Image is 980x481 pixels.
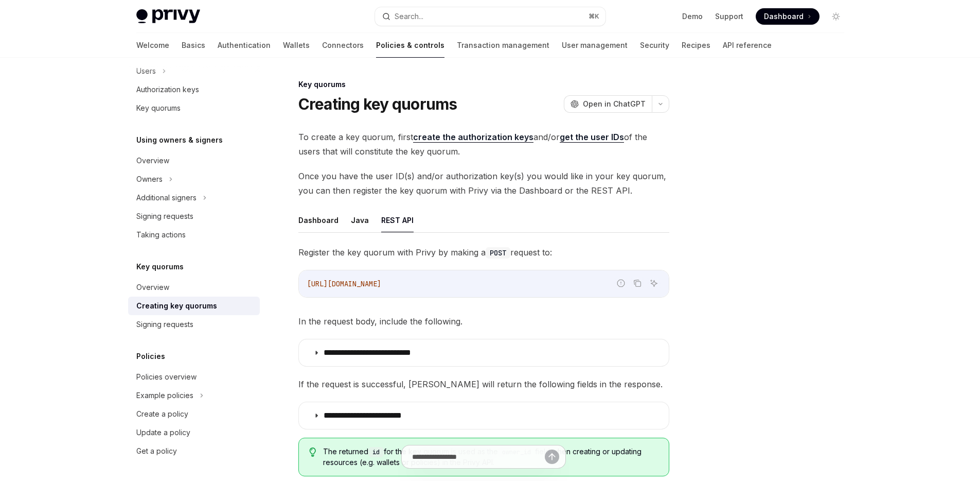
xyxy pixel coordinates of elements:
a: Get a policy [128,442,260,460]
a: Key quorums [128,99,260,117]
span: Dashboard [764,11,804,22]
a: Policies overview [128,368,260,386]
a: API reference [723,33,772,58]
span: Register the key quorum with Privy by making a request to: [298,245,669,260]
div: Policies overview [136,371,197,383]
h5: Using owners & signers [136,134,223,146]
button: Search...⌘K [375,7,605,26]
div: Taking actions [136,229,186,241]
div: Additional signers [136,192,197,204]
a: Overview [128,151,260,170]
div: Authorization keys [136,83,199,96]
a: get the user IDs [560,132,624,143]
div: Signing requests [136,318,193,331]
button: Send message [545,450,559,464]
button: Report incorrect code [614,277,628,290]
a: Demo [682,11,703,22]
a: Support [715,11,743,22]
a: Authentication [218,33,271,58]
span: Once you have the user ID(s) and/or authorization key(s) you would like in your key quorum, you c... [298,169,669,198]
div: Owners [136,173,163,185]
a: Security [640,33,669,58]
button: Toggle dark mode [828,8,844,25]
a: Update a policy [128,423,260,442]
h5: Policies [136,350,165,363]
div: Example policies [136,389,193,402]
a: Transaction management [457,33,549,58]
span: [URL][DOMAIN_NAME] [307,279,381,288]
div: Overview [136,281,169,294]
a: Policies & controls [376,33,444,58]
a: Signing requests [128,315,260,334]
div: Creating key quorums [136,300,217,312]
div: Create a policy [136,408,188,420]
div: Get a policy [136,445,177,457]
div: Overview [136,154,169,167]
a: Recipes [682,33,710,58]
div: Update a policy [136,426,190,439]
code: POST [486,247,510,259]
a: Taking actions [128,226,260,244]
button: Copy the contents from the code block [631,277,644,290]
img: light logo [136,9,200,24]
span: ⌘ K [589,12,599,21]
a: Signing requests [128,207,260,226]
div: Key quorums [136,102,181,114]
div: Key quorums [298,79,669,90]
button: REST API [381,208,414,232]
a: Welcome [136,33,169,58]
a: User management [562,33,628,58]
div: Signing requests [136,210,193,222]
a: Overview [128,278,260,297]
a: Wallets [283,33,310,58]
button: Java [351,208,369,232]
button: Open in ChatGPT [564,95,652,113]
h1: Creating key quorums [298,95,457,113]
span: To create a key quorum, first and/or of the users that will constitute the key quorum. [298,130,669,159]
h5: Key quorums [136,261,184,273]
a: Dashboard [756,8,819,25]
span: If the request is successful, [PERSON_NAME] will return the following fields in the response. [298,377,669,391]
a: Authorization keys [128,80,260,99]
button: Ask AI [647,277,661,290]
span: In the request body, include the following. [298,314,669,329]
a: Create a policy [128,405,260,423]
button: Dashboard [298,208,338,232]
span: Open in ChatGPT [583,99,646,109]
a: Creating key quorums [128,297,260,315]
a: Basics [182,33,205,58]
a: create the authorization keys [413,132,533,143]
div: Search... [395,10,423,23]
a: Connectors [322,33,364,58]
